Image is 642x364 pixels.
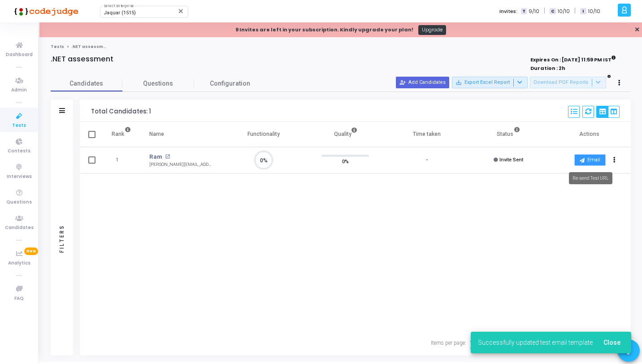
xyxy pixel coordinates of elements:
span: Close [603,339,620,346]
span: T [521,8,527,15]
div: Time taken [413,129,441,139]
div: Filters [58,189,66,288]
div: Total Candidates: 1 [91,108,151,115]
div: View Options [596,106,620,118]
strong: Expires On : [DATE] 11:59 PM IST [530,54,616,64]
span: Configuration [210,79,250,88]
span: Interviews [7,173,32,181]
span: Questions [6,199,32,206]
img: logo [11,2,78,20]
div: Re-send Test URL [569,172,612,184]
div: Items per page: [431,339,466,347]
mat-icon: Clear [178,8,185,15]
span: Invite Sent [499,157,523,163]
span: 9/10 [529,8,539,15]
span: FAQ [14,295,24,303]
span: I [580,8,586,15]
span: New [24,247,38,255]
button: Export Excel Report [452,77,528,88]
div: - [426,156,428,164]
mat-icon: save_alt [455,79,462,86]
span: | [544,6,545,16]
button: Close [596,334,628,351]
a: Tests [51,44,64,49]
th: Actions [549,122,631,147]
span: C [550,8,555,15]
span: .NET assessment [71,44,111,49]
nav: breadcrumb [51,44,631,50]
button: Email [574,154,606,166]
h4: .NET assessment [51,55,113,64]
span: Successfully updated test email template [478,338,593,347]
span: 0% [342,157,349,166]
span: Questions [122,79,194,88]
span: Admin [11,87,27,94]
mat-icon: open_in_new [165,154,170,159]
span: 10/10 [588,8,600,15]
td: 1 [102,147,140,173]
span: Jaquar (1515) [104,10,136,16]
th: Functionality [223,122,304,147]
span: Dashboard [6,51,33,59]
button: Download PDF Reports [530,77,606,88]
span: Tests [12,122,26,130]
a: ✕ [634,25,640,35]
span: Candidates [51,79,122,88]
div: Name [149,129,164,139]
span: Candidates [5,224,34,232]
button: Actions [608,154,621,167]
mat-icon: person_add_alt [399,79,406,86]
div: [PERSON_NAME][EMAIL_ADDRESS][DOMAIN_NAME] [149,161,214,168]
a: Upgrade [418,25,447,35]
a: Ram [149,152,162,161]
label: Invites: [499,8,517,15]
th: Quality [304,122,386,147]
th: Status [468,122,549,147]
span: Analytics [8,260,30,267]
span: | [574,6,576,16]
span: 10/10 [558,8,570,15]
strong: Duration : 2h [530,65,565,72]
span: Contests [8,147,30,155]
th: Rank [102,122,140,147]
button: Add Candidates [396,77,449,88]
strong: 9 Invites are left in your subscription. Kindly upgrade your plan! [235,26,413,33]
